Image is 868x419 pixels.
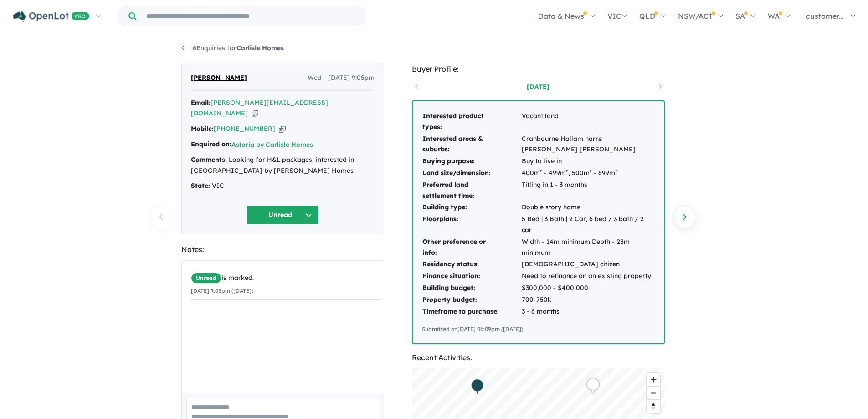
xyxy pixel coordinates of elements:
td: Residency status: [422,259,521,270]
span: Zoom out [647,387,660,399]
td: $300,000 - $400,000 [521,282,655,294]
td: Floorplans: [422,213,521,236]
td: Interested areas & suburbs: [422,133,521,156]
td: [DEMOGRAPHIC_DATA] citizen [521,259,655,270]
strong: Carlisle Homes [236,44,284,52]
strong: Enquired on: [191,140,231,148]
td: 5 Bed | 3 Bath | 2 Car, 6 bed / 3 bath / 2 car [521,213,655,236]
td: Buying purpose: [422,155,521,167]
div: is marked. [191,273,381,284]
td: Vacant land [521,110,655,133]
td: Cranbourne Hallam narre [PERSON_NAME] [PERSON_NAME] [521,133,655,156]
div: Map marker [586,378,600,394]
button: Copy [252,109,258,118]
td: Building budget: [422,282,521,294]
a: Astoria by Carlisle Homes [231,140,313,149]
input: Try estate name, suburb, builder or developer [138,6,363,26]
td: Building type: [422,202,521,213]
div: Map marker [470,378,484,395]
a: 6Enquiries forCarlisle Homes [181,44,284,52]
strong: Comments: [191,155,227,164]
td: Finance situation: [422,270,521,282]
div: Notes: [181,243,384,256]
td: 400m² - 499m², 500m² - 699m² [521,167,655,179]
td: Double story home [521,202,655,213]
div: VIC [191,181,375,191]
td: Need to refinance on an existing property [521,270,655,282]
strong: State: [191,181,210,190]
td: Preferred land settlement time: [422,179,521,202]
td: Width - 14m minimum Depth - 28m minimum [521,236,655,259]
a: [PHONE_NUMBER] [214,124,275,133]
td: Titling in 1 - 3 months [521,179,655,202]
td: Buy to live in [521,155,655,167]
strong: Email: [191,98,211,107]
div: Recent Activities: [412,352,665,364]
div: Looking for H&L packages, interested in [GEOGRAPHIC_DATA] by [PERSON_NAME] Homes [191,155,375,176]
button: Reset bearing to north [647,399,660,413]
nav: breadcrumb [181,43,687,54]
button: Zoom in [647,373,660,386]
td: 3 - 6 months [521,306,655,318]
span: Wed - [DATE] 9:05pm [308,72,375,83]
div: Buyer Profile: [412,63,665,75]
td: Other preference or info: [422,236,521,259]
a: [PERSON_NAME][EMAIL_ADDRESS][DOMAIN_NAME] [191,98,328,118]
button: Copy [279,124,286,134]
td: Interested product types: [422,110,521,133]
button: Unread [246,205,319,225]
span: customer... [806,11,844,21]
strong: Mobile: [191,124,214,133]
span: Unread [191,273,221,284]
img: Openlot PRO Logo White [13,11,89,22]
span: Reset bearing to north [647,400,660,413]
button: Astoria by Carlisle Homes [231,140,313,150]
div: Submitted on [DATE] 06:09pm ([DATE]) [422,325,655,334]
a: [DATE] [499,82,577,91]
td: Timeframe to purchase: [422,306,521,318]
td: Property budget: [422,294,521,306]
small: [DATE] 9:05pm ([DATE]) [191,287,253,294]
span: [PERSON_NAME] [191,72,247,83]
button: Zoom out [647,386,660,399]
td: Land size/dimension: [422,167,521,179]
td: 700-750k [521,294,655,306]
